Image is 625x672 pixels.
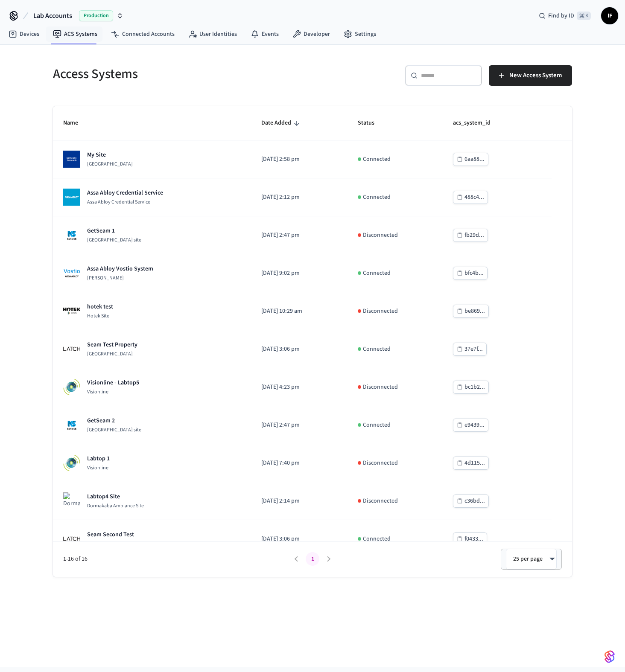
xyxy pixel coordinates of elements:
[261,307,337,316] p: [DATE] 10:29 am
[87,416,141,425] p: GetSeam 2
[63,416,80,433] img: Salto KS site Logo
[464,420,485,431] div: e9439...
[453,343,487,356] button: 37e7f...
[363,535,391,544] p: Connected
[453,305,489,318] button: be869...
[63,151,80,168] img: Dormakaba Community Site Logo
[87,340,137,349] p: Seam Test Property
[464,230,484,241] div: fb29d...
[261,383,337,392] p: [DATE] 4:23 pm
[87,351,137,358] p: [GEOGRAPHIC_DATA]
[506,549,557,569] div: 25 per page
[464,154,485,165] div: 6aa88...
[87,237,141,244] p: [GEOGRAPHIC_DATA] site
[2,26,46,42] a: Devices
[87,161,133,168] p: [GEOGRAPHIC_DATA]
[87,465,110,471] p: Visionline
[363,345,391,354] p: Connected
[63,378,80,396] img: Visionline Logo
[87,378,139,387] p: Visionline - Labtop5
[577,12,591,20] span: ⌘ K
[87,151,133,159] p: My Site
[63,227,80,244] img: Salto KS site Logo
[261,497,337,506] p: [DATE] 2:14 pm
[261,269,337,278] p: [DATE] 9:02 pm
[453,191,488,204] button: 488c4...
[87,530,134,539] p: Seam Second Test
[87,227,141,235] p: GetSeam 1
[337,26,383,42] a: Settings
[363,193,391,202] p: Connected
[464,192,484,203] div: 488c4...
[453,229,488,242] button: fb29d...
[244,26,286,42] a: Events
[63,116,89,130] span: Name
[104,26,181,42] a: Connected Accounts
[261,231,337,240] p: [DATE] 2:47 pm
[286,26,337,42] a: Developer
[363,383,398,392] p: Disconnected
[363,231,398,240] p: Disconnected
[363,155,391,164] p: Connected
[453,153,488,166] button: 6aa88...
[532,8,598,23] div: Find by ID⌘ K
[261,535,337,544] p: [DATE] 3:06 pm
[288,552,337,566] nav: pagination navigation
[453,116,502,130] span: acs_system_id
[605,650,615,663] img: SeamLogoGradient.69752ec5.svg
[453,495,489,508] button: c36bd...
[87,503,144,509] p: Dormakaba Ambiance Site
[63,189,80,206] img: Assa Abloy Credential Service Logo
[87,313,113,320] p: Hotek Site
[63,555,288,564] span: 1-16 of 16
[261,116,302,130] span: Date Added
[53,65,307,83] h5: Access Systems
[87,427,141,433] p: [GEOGRAPHIC_DATA] site
[509,70,562,81] span: New Access System
[453,267,488,280] button: bfc4b...
[306,552,319,566] button: page 1
[453,532,487,546] button: f0433...
[46,26,104,42] a: ACS Systems
[464,382,485,393] div: bc1b2...
[87,275,153,282] p: [PERSON_NAME]
[601,7,618,24] button: IF
[261,345,337,354] p: [DATE] 3:06 pm
[63,303,80,320] img: Hotek Site Logo
[464,534,483,544] div: f0433...
[63,265,80,282] img: Assa Abloy Vostio Logo
[464,496,485,506] div: c36bd...
[87,492,144,501] p: Labtop4 Site
[464,344,483,355] div: 37e7f...
[87,189,163,197] p: Assa Abloy Credential Service
[464,268,484,279] div: bfc4b...
[261,421,337,430] p: [DATE] 2:47 pm
[363,307,398,316] p: Disconnected
[87,199,163,206] p: Assa Abloy Credential Service
[63,530,80,547] img: Latch Building Logo
[363,269,391,278] p: Connected
[261,459,337,468] p: [DATE] 7:40 pm
[453,419,488,432] button: e9439...
[87,303,113,311] p: hotek test
[181,26,244,42] a: User Identities
[87,265,153,273] p: Assa Abloy Vostio System
[63,492,80,509] img: Dormakaba Ambiance Site Logo
[261,193,337,202] p: [DATE] 2:12 pm
[63,454,80,471] img: Visionline Logo
[489,65,572,86] button: New Access System
[363,421,391,430] p: Connected
[453,381,489,394] button: bc1b2...
[261,155,337,164] p: [DATE] 2:58 pm
[363,459,398,468] p: Disconnected
[464,306,485,317] div: be869...
[87,454,110,463] p: Labtop 1
[33,11,72,21] span: Lab Accounts
[453,457,489,470] button: 4d115...
[87,389,139,396] p: Visionline
[363,497,398,506] p: Disconnected
[548,12,574,20] span: Find by ID
[602,8,617,23] span: IF
[464,458,485,468] div: 4d115...
[79,10,113,21] span: Production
